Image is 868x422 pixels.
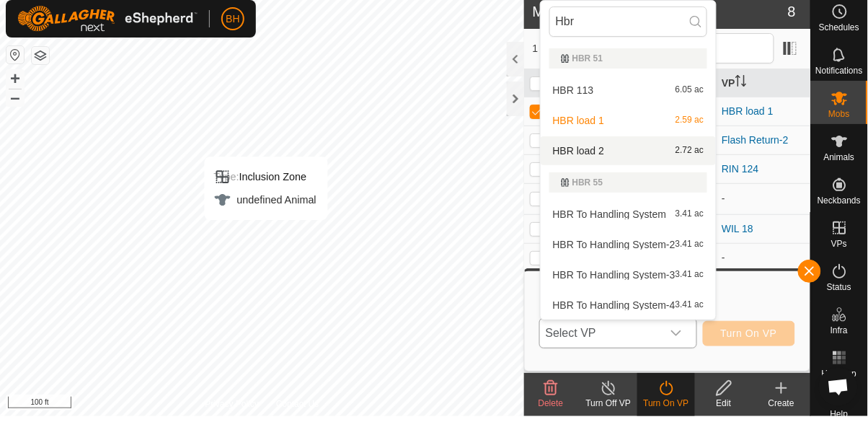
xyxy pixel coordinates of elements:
[553,215,667,225] span: HBR To Handling System
[829,115,850,124] span: Mobs
[580,403,637,416] div: Turn Off VP
[831,245,847,254] span: VPs
[553,306,676,316] span: HBR To Handling System-4
[533,47,600,62] span: 1 selected
[735,83,747,94] p-sorticon: Activate to sort
[637,403,695,416] div: Turn On VP
[676,245,704,255] span: 3.41 ac
[818,202,861,211] span: Neckbands
[553,151,605,162] span: HBR load 2
[213,174,316,191] div: Inclusion Zone
[722,140,789,151] a: Flash Return-2
[561,60,696,69] div: HBR 51
[676,276,704,286] span: 3.41 ac
[676,121,704,131] span: 2.59 ac
[716,249,810,278] td: -
[549,12,708,43] input: Search
[553,245,676,255] span: HBR To Handling System-2
[722,111,774,123] a: HBR load 1
[716,189,810,220] td: -
[753,403,810,416] div: Create
[541,266,717,295] li: HBR To Handling System-3
[226,17,239,32] span: BH
[716,75,810,103] th: VP
[541,112,717,141] li: HBR load 1
[541,48,717,325] ul: Option List
[788,6,796,28] span: 8
[703,327,795,352] button: Turn On VP
[819,373,858,412] a: Open chat
[676,306,704,316] span: 3.41 ac
[721,333,777,345] span: Turn On VP
[831,332,848,340] span: Infra
[561,184,696,193] div: HBR 55
[553,91,594,101] span: HBR 113
[541,82,717,110] li: HBR 113
[32,53,49,70] button: Map Layers
[540,325,662,353] span: Select VP
[205,403,259,416] a: Privacy Policy
[213,197,316,214] div: undefined Animal
[6,52,24,69] button: Reset Map
[676,151,704,162] span: 2.72 ac
[819,29,859,38] span: Schedules
[553,121,605,131] span: HBR load 1
[822,375,857,384] span: Heatmap
[722,229,753,240] a: WIL 18
[6,94,24,112] button: –
[533,9,788,26] h2: Mobs
[676,215,704,225] span: 3.41 ac
[17,12,198,38] img: Gallagher Logo
[676,91,704,101] span: 6.05 ac
[816,72,863,81] span: Notifications
[541,206,717,234] li: HBR To Handling System
[6,76,24,93] button: +
[541,296,717,325] li: HBR To Handling System-4
[276,403,319,416] a: Contact Us
[824,159,855,167] span: Animals
[553,276,676,286] span: HBR To Handling System-3
[539,404,564,414] span: Delete
[695,403,753,416] div: Edit
[827,289,851,297] span: Status
[541,236,717,265] li: HBR To Handling System-2
[662,325,691,353] div: dropdown trigger
[722,169,758,180] a: RIN 124
[541,142,717,171] li: HBR load 2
